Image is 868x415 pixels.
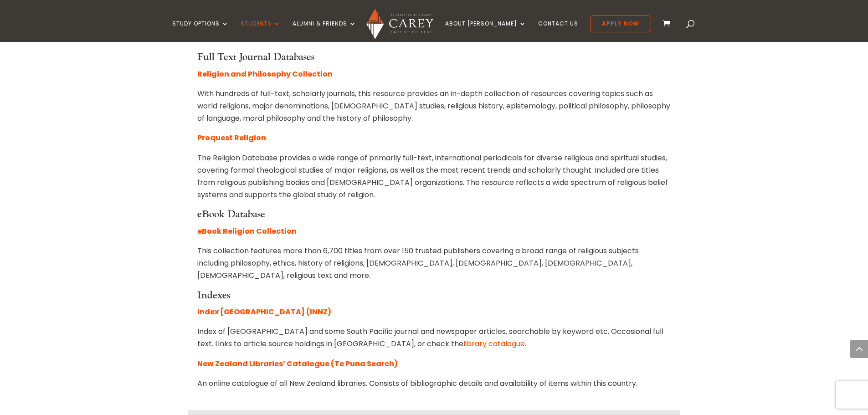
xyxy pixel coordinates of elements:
[197,69,333,79] a: Religion and Philosophy Collection
[445,20,526,42] a: About [PERSON_NAME]
[197,87,671,132] p: With hundreds of full-text, scholarly journals, this resource provides an in-depth collection of ...
[197,152,671,209] p: The Religion Database provides a wide range of primarily full-text, international periodicals for...
[172,20,229,42] a: Study Options
[293,20,356,42] a: Alumni & Friends
[463,338,525,349] a: library catalogue
[197,208,671,225] h4: eBook Database
[241,20,281,42] a: Students
[366,9,433,39] img: Carey Baptist College
[197,325,671,357] p: Index of [GEOGRAPHIC_DATA] and some South Pacific journal and newspaper articles, searchable by k...
[197,359,398,369] a: New Zealand Libraries’ Catalogue (Te Puna Search)
[197,289,671,306] h4: Indexes
[197,245,671,289] p: This collection features more than 6,700 titles from over 150 trusted publishers covering a broad...
[197,133,266,143] a: Proquest Religion
[538,20,578,42] a: Contact Us
[197,307,331,317] a: Index [GEOGRAPHIC_DATA] (INNZ)
[590,15,651,32] a: Apply Now
[197,377,671,389] p: An online catalogue of all New Zealand libraries. Consists of bibliographic details and availabil...
[197,51,671,67] h4: Full Text Journal Databases
[197,226,297,236] a: eBook Religion Collection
